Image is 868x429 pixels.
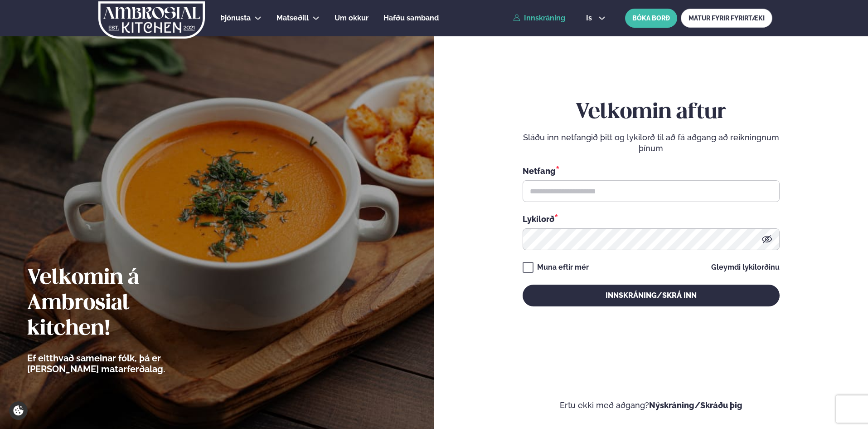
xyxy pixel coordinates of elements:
[649,400,742,410] a: Nýskráning/Skráðu þig
[220,14,251,22] span: Þjónusta
[335,14,369,22] span: Um okkur
[97,1,206,39] img: logo
[513,14,565,22] a: Innskráning
[461,400,841,411] p: Ertu ekki með aðgang?
[586,15,595,22] span: is
[625,9,677,28] button: BÓKA BORÐ
[711,264,780,271] a: Gleymdi lykilorðinu
[335,13,369,24] a: Um okkur
[523,165,780,177] div: Netfang
[220,13,251,24] a: Þjónusta
[523,100,780,125] h2: Velkomin aftur
[276,14,309,22] span: Matseðill
[523,132,780,154] p: Sláðu inn netfangið þitt og lykilorð til að fá aðgang að reikningnum þínum
[523,213,780,225] div: Lykilorð
[27,266,215,342] h2: Velkomin á Ambrosial kitchen!
[9,401,28,420] a: Cookie settings
[27,353,215,375] p: Ef eitthvað sameinar fólk, þá er [PERSON_NAME] matarferðalag.
[523,285,780,306] button: Innskráning/Skrá inn
[383,13,439,24] a: Hafðu samband
[681,9,772,28] a: MATUR FYRIR FYRIRTÆKI
[383,14,439,22] span: Hafðu samband
[276,13,309,24] a: Matseðill
[579,15,613,22] button: is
